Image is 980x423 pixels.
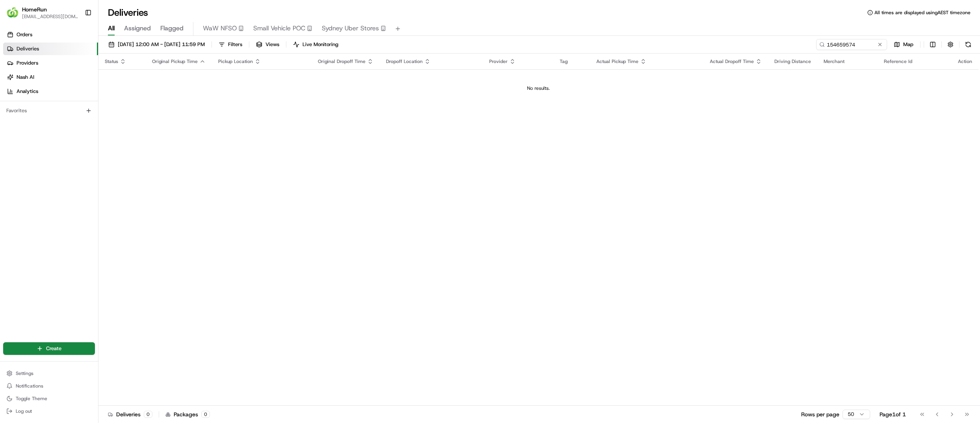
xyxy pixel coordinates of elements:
[215,39,246,50] button: Filters
[963,39,974,50] button: Refresh
[710,58,754,65] span: Actual Dropoff Time
[105,58,118,65] span: Status
[3,71,98,83] a: Nash AI
[252,39,283,50] button: Views
[17,59,38,67] span: Providers
[218,58,253,65] span: Pickup Location
[152,58,198,65] span: Original Pickup Time
[801,410,839,418] p: Rows per page
[303,41,338,48] span: Live Monitoring
[890,39,917,50] button: Map
[3,393,95,404] button: Toggle Theme
[105,39,208,50] button: [DATE] 12:00 AM - [DATE] 11:59 PM
[3,342,95,355] button: Create
[489,58,508,65] span: Provider
[560,58,568,65] span: Tag
[144,411,152,418] div: 0
[253,24,305,33] span: Small Vehicle POC
[6,6,19,19] img: HomeRun
[3,406,95,417] button: Log out
[108,6,148,19] h1: Deliveries
[16,370,33,377] span: Settings
[903,41,913,48] span: Map
[3,43,98,55] a: Deliveries
[386,58,423,65] span: Dropoff Location
[3,85,98,98] a: Analytics
[108,24,115,33] span: All
[3,28,98,41] a: Orders
[203,24,237,33] span: WaW NFSO
[290,39,342,50] button: Live Monitoring
[874,9,971,16] span: All times are displayed using AEST timezone
[3,368,95,379] button: Settings
[816,39,887,50] input: Type to search
[228,41,242,48] span: Filters
[16,408,32,414] span: Log out
[3,380,95,391] button: Notifications
[17,74,34,81] span: Nash AI
[16,383,43,389] span: Notifications
[124,24,151,33] span: Assigned
[884,58,912,65] span: Reference Id
[3,57,98,69] a: Providers
[102,85,975,91] div: No results.
[774,58,811,65] span: Driving Distance
[160,24,184,33] span: Flagged
[17,31,32,38] span: Orders
[265,41,279,48] span: Views
[3,104,95,117] div: Favorites
[880,410,906,418] div: Page 1 of 1
[108,410,152,418] div: Deliveries
[596,58,638,65] span: Actual Pickup Time
[118,41,205,48] span: [DATE] 12:00 AM - [DATE] 11:59 PM
[17,88,38,95] span: Analytics
[22,13,78,20] button: [EMAIL_ADDRESS][DOMAIN_NAME]
[22,6,47,13] button: HomeRun
[16,395,47,402] span: Toggle Theme
[17,45,39,52] span: Deliveries
[165,410,210,418] div: Packages
[201,411,210,418] div: 0
[322,24,379,33] span: Sydney Uber Stores
[3,3,82,22] button: HomeRunHomeRun[EMAIL_ADDRESS][DOMAIN_NAME]
[318,58,366,65] span: Original Dropoff Time
[46,345,61,352] span: Create
[958,58,972,65] div: Action
[824,58,845,65] span: Merchant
